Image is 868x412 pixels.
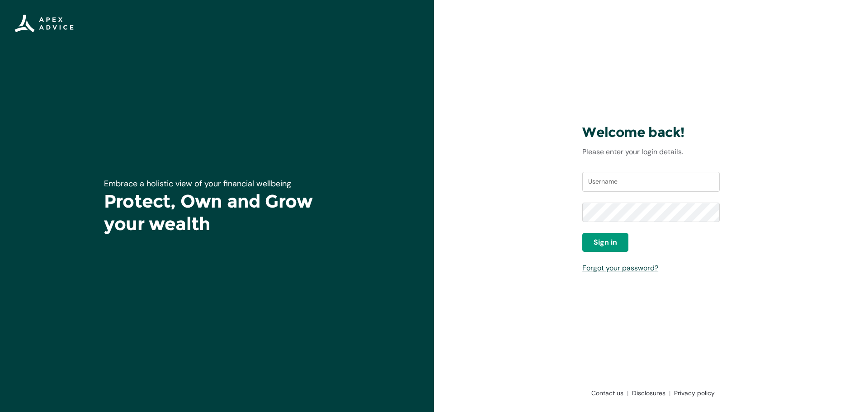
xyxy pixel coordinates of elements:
a: Contact us [588,388,628,398]
button: Sign in [582,233,628,252]
a: Privacy policy [670,388,715,398]
input: Username [582,172,720,192]
img: Apex Advice Group [14,14,74,33]
span: Embrace a holistic view of your financial wellbeing [104,178,291,189]
h1: Protect, Own and Grow your wealth [104,190,330,235]
p: Please enter your login details. [582,147,720,157]
h3: Welcome back! [582,124,720,141]
a: Disclosures [628,388,670,398]
span: Sign in [594,237,617,248]
a: Forgot your password? [582,263,658,273]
